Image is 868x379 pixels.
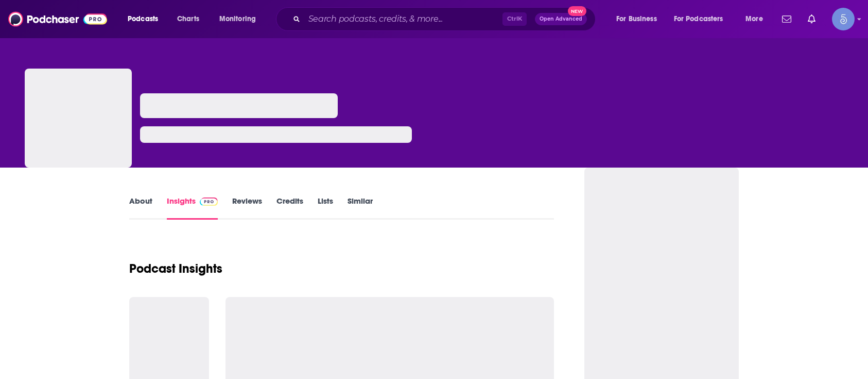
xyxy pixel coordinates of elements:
[318,196,333,220] a: Lists
[535,13,587,25] button: Open AdvancedNew
[832,8,855,30] button: Show profile menu
[832,8,855,30] span: Logged in as Spiral5-G1
[120,11,171,27] button: open menu
[778,10,795,28] a: Show notifications dropdown
[667,11,738,27] button: open menu
[212,11,269,27] button: open menu
[219,12,256,26] span: Monitoring
[502,12,527,26] span: Ctrl K
[832,8,855,30] img: User Profile
[568,6,586,16] span: New
[129,196,152,220] a: About
[167,196,218,220] a: InsightsPodchaser Pro
[674,12,723,26] span: For Podcasters
[8,9,107,29] img: Podchaser - Follow, Share and Rate Podcasts
[738,11,776,27] button: open menu
[540,17,582,22] span: Open Advanced
[276,196,303,220] a: Credits
[170,11,205,27] a: Charts
[286,7,605,31] div: Search podcasts, credits, & more...
[177,12,199,26] span: Charts
[128,12,158,26] span: Podcasts
[616,12,657,26] span: For Business
[129,261,222,276] h1: Podcast Insights
[804,10,820,28] a: Show notifications dropdown
[304,11,502,27] input: Search podcasts, credits, & more...
[200,197,218,206] img: Podchaser Pro
[745,12,763,26] span: More
[609,11,670,27] button: open menu
[348,196,373,220] a: Similar
[232,196,262,220] a: Reviews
